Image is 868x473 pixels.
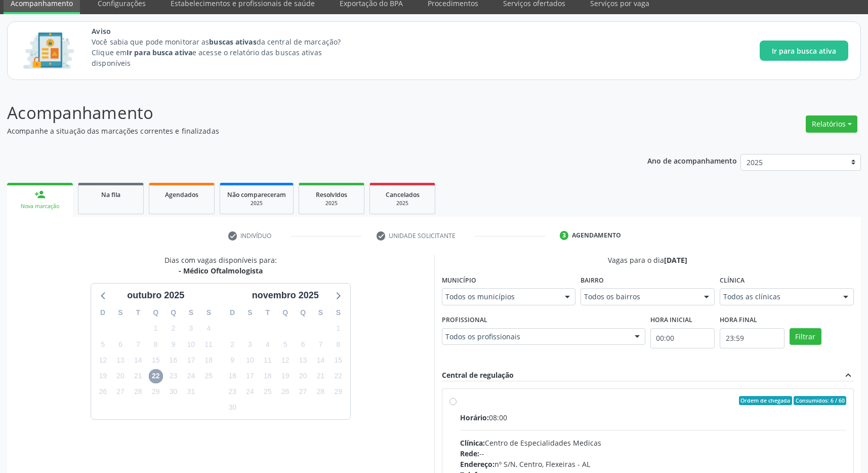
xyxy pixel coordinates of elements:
[113,385,128,399] span: segunda-feira, 27 de outubro de 2025
[147,305,164,321] div: Q
[184,337,198,351] span: sexta-feira, 10 de outubro de 2025
[560,231,569,240] div: 3
[92,26,359,36] span: Aviso
[442,255,854,265] div: Vagas para o dia
[331,337,345,351] span: sábado, 8 de novembro de 2025
[794,396,846,405] span: Consumidos: 6 / 60
[14,203,66,210] div: Nova marcação
[312,305,329,321] div: S
[94,305,112,321] div: D
[149,385,163,399] span: quarta-feira, 29 de outubro de 2025
[278,337,293,351] span: quarta-feira, 5 de novembro de 2025
[227,190,286,199] span: Não compareceram
[149,322,163,336] span: quarta-feira, 1 de outubro de 2025
[650,328,715,348] input: Selecione o horário
[790,328,821,345] button: Filtrar
[720,272,745,288] label: Clínica
[7,126,605,136] p: Acompanhe a situação das marcações correntes e finalizadas
[243,369,257,383] span: segunda-feira, 17 de novembro de 2025
[248,289,323,302] div: novembro 2025
[7,100,605,126] p: Acompanhamento
[113,369,128,383] span: segunda-feira, 20 de outubro de 2025
[201,337,216,351] span: sábado, 11 de outubro de 2025
[123,289,188,302] div: outubro 2025
[460,412,847,423] div: 08:00
[331,322,345,336] span: sábado, 1 de novembro de 2025
[313,369,327,383] span: sexta-feira, 21 de novembro de 2025
[316,190,347,199] span: Resolvidos
[96,337,110,351] span: domingo, 5 de outubro de 2025
[112,305,130,321] div: S
[225,369,239,383] span: domingo, 16 de novembro de 2025
[296,337,310,351] span: quinta-feira, 6 de novembro de 2025
[243,353,257,367] span: segunda-feira, 10 de novembro de 2025
[386,190,420,199] span: Cancelados
[165,190,198,199] span: Agendados
[331,385,345,399] span: sábado, 29 de novembro de 2025
[182,305,200,321] div: S
[460,438,847,448] div: Centro de Especialidades Medicas
[167,322,181,336] span: quinta-feira, 2 de outubro de 2025
[184,353,198,367] span: sexta-feira, 17 de outubro de 2025
[129,305,147,321] div: T
[581,272,604,288] label: Bairro
[278,369,293,383] span: quarta-feira, 19 de novembro de 2025
[442,272,476,288] label: Município
[131,385,145,399] span: terça-feira, 28 de outubro de 2025
[167,353,181,367] span: quinta-feira, 16 de outubro de 2025
[296,353,310,367] span: quinta-feira, 13 de novembro de 2025
[772,46,836,56] span: Ir para busca ativa
[261,385,275,399] span: terça-feira, 25 de novembro de 2025
[313,385,327,399] span: sexta-feira, 28 de novembro de 2025
[34,189,46,200] div: person_add
[224,305,241,321] div: D
[739,396,792,405] span: Ordem de chegada
[209,37,256,47] strong: buscas ativas
[664,255,687,265] span: [DATE]
[184,385,198,399] span: sexta-feira, 31 de outubro de 2025
[225,353,239,367] span: domingo, 9 de novembro de 2025
[584,292,694,302] span: Todos os bairros
[261,337,275,351] span: terça-feira, 4 de novembro de 2025
[442,312,487,328] label: Profissional
[184,369,198,383] span: sexta-feira, 24 de outubro de 2025
[331,353,345,367] span: sábado, 15 de novembro de 2025
[331,369,345,383] span: sábado, 22 de novembro de 2025
[96,353,110,367] span: domingo, 12 de outubro de 2025
[377,200,428,207] div: 2025
[131,337,145,351] span: terça-feira, 7 de outubro de 2025
[201,322,216,336] span: sábado, 4 de outubro de 2025
[760,41,848,61] button: Ir para busca ativa
[329,305,347,321] div: S
[723,292,833,302] span: Todos as clínicas
[243,385,257,399] span: segunda-feira, 24 de novembro de 2025
[225,385,239,399] span: domingo, 23 de novembro de 2025
[460,459,847,469] div: nº S/N, Centro, Flexeiras - AL
[184,322,198,336] span: sexta-feira, 3 de outubro de 2025
[261,353,275,367] span: terça-feira, 11 de novembro de 2025
[164,265,277,276] div: - Médico Oftalmologista
[131,369,145,383] span: terça-feira, 21 de outubro de 2025
[278,353,293,367] span: quarta-feira, 12 de novembro de 2025
[442,370,514,381] div: Central de regulação
[460,413,489,422] span: Horário:
[296,385,310,399] span: quinta-feira, 27 de novembro de 2025
[164,305,182,321] div: Q
[167,337,181,351] span: quinta-feira, 9 de outubro de 2025
[201,353,216,367] span: sábado, 18 de outubro de 2025
[225,401,239,415] span: domingo, 30 de novembro de 2025
[460,449,479,458] span: Rede:
[243,337,257,351] span: segunda-feira, 3 de novembro de 2025
[261,369,275,383] span: terça-feira, 18 de novembro de 2025
[241,305,259,321] div: S
[201,369,216,383] span: sábado, 25 de outubro de 2025
[101,190,120,199] span: Na fila
[650,312,692,328] label: Hora inicial
[460,438,485,448] span: Clínica:
[167,369,181,383] span: quinta-feira, 23 de outubro de 2025
[227,200,286,207] div: 2025
[113,353,128,367] span: segunda-feira, 13 de outubro de 2025
[843,370,854,381] i: expand_less
[225,337,239,351] span: domingo, 2 de novembro de 2025
[720,312,757,328] label: Hora final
